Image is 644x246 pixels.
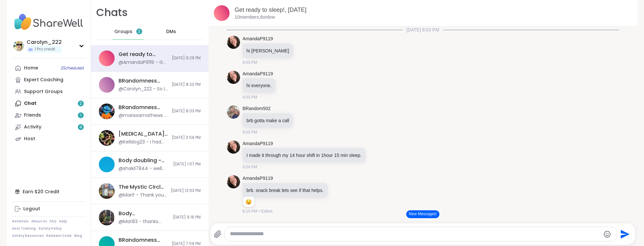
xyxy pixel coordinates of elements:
[173,161,201,167] span: [DATE] 1:57 PM
[235,7,307,13] a: Get ready to sleep!, [DATE]
[59,219,67,224] a: Help
[243,105,271,112] a: BRandom502
[119,112,168,119] div: @marissamathews - i love my mom to death but she is a very straight forward person and sometimes ...
[99,50,115,66] img: Get ready to sleep!, Oct 10
[12,86,85,98] a: Support Groups
[13,41,24,51] img: Carolyn_222
[34,47,55,52] span: 1 Pro credit
[99,157,115,172] img: Body doubling - planning , Oct 09
[119,157,169,164] div: Body doubling - planning , [DATE]
[99,104,115,119] img: BRandomness last call, Oct 10
[24,88,63,95] div: Support Groups
[172,55,201,61] span: [DATE] 9:29 PM
[119,130,168,138] div: [MEDICAL_DATA], [DATE]
[214,5,230,21] img: Get ready to sleep!, Oct 10
[171,188,201,194] span: [DATE] 12:53 PM
[119,77,168,85] div: BRandomness Ohana Open Forum, [DATE]
[243,71,273,77] a: AmandaP9119
[24,77,63,83] div: Expert Coaching
[243,197,255,207] div: Reaction list
[172,135,201,141] span: [DATE] 3:59 PM
[243,60,257,66] span: 8:03 PM
[24,112,41,119] div: Friends
[227,105,240,119] img: https://sharewell-space-live.sfo3.digitaloceanspaces.com/user-generated/127af2b2-1259-4cf0-9fd7-7...
[230,231,600,237] textarea: Type your message
[235,14,275,21] p: 10 members, 6 online
[247,152,362,159] p: I made it through my 14 hour shift in 1hour 15 min sleep.
[227,36,240,49] img: https://sharewell-space-live.sfo3.digitaloceanspaces.com/user-generated/22618c92-09c8-4d99-afa0-e...
[243,208,257,214] span: 8:10 PM
[31,219,47,224] a: About Us
[138,29,140,34] span: 2
[24,124,41,130] div: Activity
[12,121,85,133] a: Activity4
[617,227,632,241] button: Send
[12,62,85,74] a: Home2Scheduled
[173,215,201,220] span: [DATE] 9:16 PM
[12,226,36,231] a: Host Training
[12,74,85,86] a: Expert Coaching
[243,175,273,182] a: AmandaP9119
[38,226,62,231] a: Safety Policy
[12,133,85,145] a: Host
[243,94,257,100] span: 8:03 PM
[24,136,35,142] div: Host
[99,77,115,93] img: BRandomness Ohana Open Forum, Oct 09
[603,230,611,238] button: Emoji picker
[119,192,167,199] div: @Marif - Thank you for your help. It was incredible
[12,109,85,121] a: Friends1
[119,218,169,225] div: @Mat83 - thanks again for posting the megapod video [PERSON_NAME]! The natural world is amazing. ...
[243,164,257,170] span: 8:04 PM
[172,82,201,87] span: [DATE] 8:20 PM
[12,234,44,238] a: Safety Resources
[119,183,167,191] div: The Mystic Circle of Sensing,Sound,Readings, [DATE]
[99,183,115,199] img: The Mystic Circle of Sensing,Sound,Readings, Oct 09
[247,82,272,89] p: hi everyone.
[245,199,252,204] button: Reactions: wow
[119,51,168,58] div: Get ready to sleep!, [DATE]
[227,141,240,154] img: https://sharewell-space-live.sfo3.digitaloceanspaces.com/user-generated/22618c92-09c8-4d99-afa0-e...
[119,104,168,111] div: BRandomness last call, [DATE]
[27,39,62,46] div: Carolyn_222
[119,139,168,145] div: @Kelldog23 - i had fun been nicde outside to do it but kids the nabiours were outsude
[46,234,72,238] a: Redeem Code
[12,186,85,198] div: Earn $20 Credit
[402,27,443,33] span: [DATE] 8:03 PM
[172,108,201,114] span: [DATE] 8:03 PM
[243,141,273,147] a: AmandaP9119
[99,130,115,146] img: Art Therapy, Oct 10
[114,28,132,35] span: Groups
[247,47,289,54] p: hi [PERSON_NAME]
[12,219,29,224] a: Referrals
[406,210,439,218] button: New Messages!
[61,66,84,71] span: 2 Scheduled
[247,117,289,124] p: brb gotta make a call
[96,5,128,20] h1: Chats
[99,210,115,225] img: Body Double/Conversations/Chill, Oct 07
[24,65,38,71] div: Home
[23,206,40,212] div: Logout
[74,234,82,238] a: Blog
[119,237,168,244] div: BRandomness last call, [DATE]
[79,124,82,130] span: 4
[243,129,257,135] span: 8:03 PM
[258,208,260,214] span: •
[119,165,169,172] div: @shakil7844 - well thank you folks!!!!! I might go to the gym and have me time
[227,71,240,84] img: https://sharewell-space-live.sfo3.digitaloceanspaces.com/user-generated/22618c92-09c8-4d99-afa0-e...
[119,86,168,92] div: @Carolyn_222 - So I can pop in from gothic vampire party
[12,10,85,33] img: ShareWell Nav Logo
[12,203,85,215] a: Logout
[261,208,272,214] span: Edited
[166,28,176,35] span: DMs
[119,59,168,66] div: @AmandaP9119 - GO [PERSON_NAME]!!!!
[50,219,56,224] a: FAQ
[227,175,240,188] img: https://sharewell-space-live.sfo3.digitaloceanspaces.com/user-generated/22618c92-09c8-4d99-afa0-e...
[247,187,324,194] p: brb. snack break lets see if that helps.
[80,113,81,118] span: 1
[119,210,169,217] div: Body Double/Conversations/Chill, [DATE]
[243,36,273,42] a: AmandaP9119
